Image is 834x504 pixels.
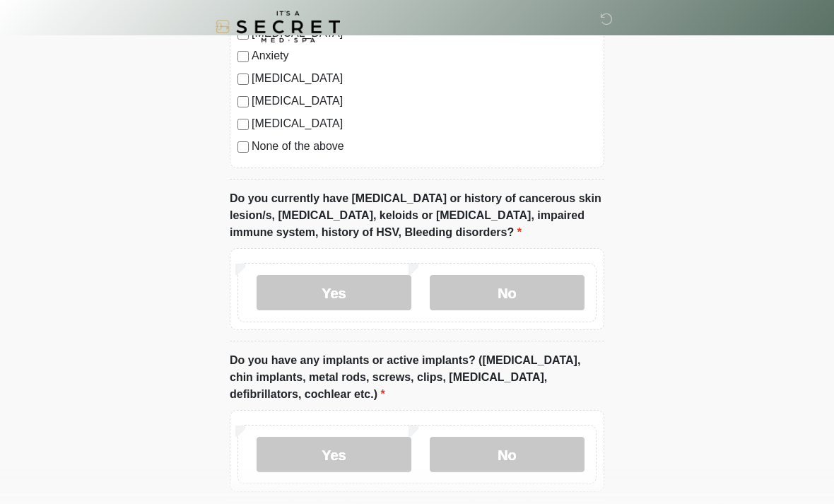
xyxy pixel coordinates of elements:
label: Yes [257,275,411,310]
input: None of the above [237,141,249,153]
input: Anxiety [237,51,249,62]
label: [MEDICAL_DATA] [252,93,597,110]
label: Anxiety [252,47,597,64]
label: None of the above [252,138,597,155]
label: Do you have any implants or active implants? ([MEDICAL_DATA], chin implants, metal rods, screws, ... [230,352,604,403]
input: [MEDICAL_DATA] [237,74,249,85]
label: [MEDICAL_DATA] [252,115,597,132]
img: It's A Secret Med Spa Logo [216,11,340,42]
input: [MEDICAL_DATA] [237,119,249,130]
label: No [430,275,585,310]
label: [MEDICAL_DATA] [252,70,597,87]
label: No [430,437,585,472]
label: Do you currently have [MEDICAL_DATA] or history of cancerous skin lesion/s, [MEDICAL_DATA], keloi... [230,190,604,241]
label: Yes [257,437,411,472]
input: [MEDICAL_DATA] [237,96,249,107]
